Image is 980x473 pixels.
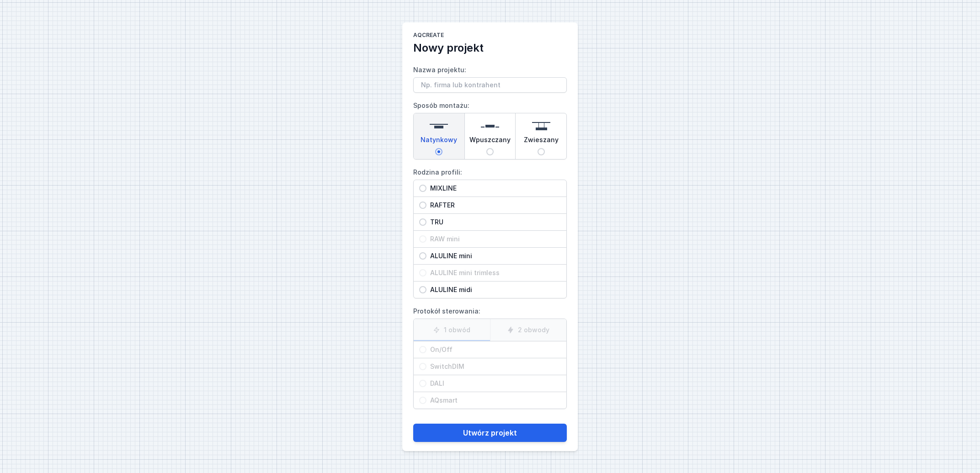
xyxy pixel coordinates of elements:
[413,41,567,55] h2: Nowy projekt
[481,117,499,135] img: recessed.svg
[413,424,567,442] button: Utwórz projekt
[419,218,426,226] input: TRU
[430,117,448,135] img: surface.svg
[426,251,561,260] span: ALULINE mini
[426,285,561,294] span: ALULINE midi
[486,148,494,155] input: Wpuszczany
[413,77,567,93] input: Nazwa projektu:
[419,252,426,260] input: ALULINE mini
[538,148,545,155] input: Zwieszany
[413,304,567,409] label: Protokół sterowania:
[532,117,550,135] img: suspended.svg
[419,286,426,293] input: ALULINE midi
[413,165,567,298] label: Rodzina profili:
[426,218,561,227] span: TRU
[413,32,567,41] h1: AQcreate
[419,185,426,192] input: MIXLINE
[524,135,559,148] span: Zwieszany
[419,202,426,209] input: RAFTER
[426,184,561,193] span: MIXLINE
[469,135,511,148] span: Wpuszczany
[426,201,561,210] span: RAFTER
[435,148,442,155] input: Natynkowy
[413,63,567,93] label: Nazwa projektu:
[413,98,567,159] label: Sposób montażu:
[421,135,457,148] span: Natynkowy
